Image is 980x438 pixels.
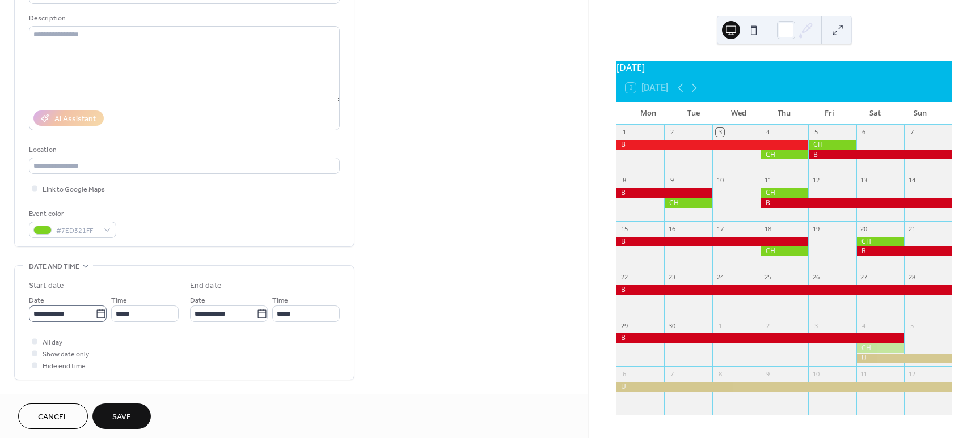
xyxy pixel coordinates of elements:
div: 26 [812,273,820,282]
div: CH [856,237,905,246]
div: 16 [668,224,676,233]
div: 30 [668,321,676,330]
div: 12 [812,176,820,185]
div: 11 [860,369,868,378]
div: Wed [716,102,762,125]
div: Tue [671,102,716,125]
div: Location [29,144,337,156]
span: Cancel [38,411,68,423]
div: End date [190,280,222,292]
div: 17 [716,224,724,233]
div: 10 [812,369,820,378]
div: 13 [860,176,868,185]
div: Fri [807,102,852,125]
div: 20 [860,224,868,233]
div: B [616,285,952,295]
button: Cancel [18,403,88,429]
div: CH [761,150,809,160]
div: B [808,150,952,160]
div: CH [761,246,809,256]
div: CH [856,343,905,353]
div: 4 [860,321,868,330]
div: 12 [907,369,916,378]
div: B [761,198,952,208]
div: U [856,354,952,363]
div: [DATE] [616,61,952,74]
div: 27 [860,273,868,282]
div: Thu [762,102,807,125]
div: 28 [907,273,916,282]
div: 11 [764,176,772,185]
div: 9 [668,176,676,185]
div: 25 [764,273,772,282]
div: B [616,237,808,246]
div: 7 [907,128,916,137]
div: 24 [716,273,724,282]
span: Save [112,411,131,423]
span: Hide end time [43,360,86,372]
span: Date [190,295,205,307]
span: Date and time [29,261,79,273]
div: 9 [764,369,772,378]
span: #7ED321FF [56,225,98,237]
div: 5 [907,321,916,330]
span: Link to Google Maps [43,184,105,195]
div: 1 [620,128,628,137]
div: 1 [716,321,724,330]
div: Sat [852,102,898,125]
div: 2 [764,321,772,330]
div: 4 [764,128,772,137]
div: 6 [620,369,628,378]
div: 18 [764,224,772,233]
div: Mon [626,102,671,125]
div: 14 [907,176,916,185]
div: 3 [716,128,724,137]
div: B [616,333,905,343]
div: 29 [620,321,628,330]
span: Date [29,295,44,307]
div: 8 [620,176,628,185]
div: 22 [620,273,628,282]
span: All day [43,337,62,348]
span: Time [272,295,288,307]
div: U [616,382,952,392]
div: 21 [907,224,916,233]
div: CH [761,188,809,198]
div: 23 [668,273,676,282]
div: Description [29,12,337,24]
div: B [616,140,808,150]
div: B [616,188,712,198]
div: CH [664,198,712,208]
div: CH [808,140,856,150]
div: Start date [29,280,64,292]
span: Time [111,295,127,307]
div: B [856,246,952,256]
div: 2 [668,128,676,137]
div: 7 [668,369,676,378]
span: Show date only [43,348,89,360]
div: 8 [716,369,724,378]
div: 3 [812,321,820,330]
div: 6 [860,128,868,137]
div: 5 [812,128,820,137]
div: Sun [898,102,943,125]
div: 19 [812,224,820,233]
div: 10 [716,176,724,185]
div: 15 [620,224,628,233]
button: Save [92,403,151,429]
div: Event color [29,208,114,220]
